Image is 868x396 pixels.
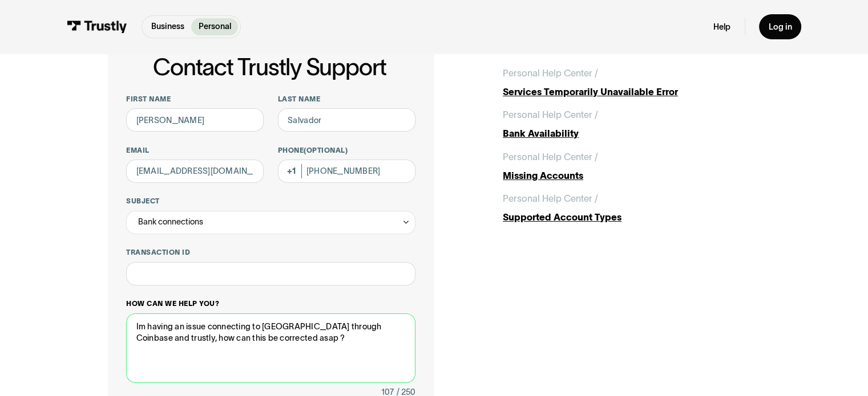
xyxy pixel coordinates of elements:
a: Log in [759,14,801,39]
div: Personal Help Center / [503,150,598,164]
label: Last name [278,95,415,104]
a: Help [713,22,730,32]
div: Services Temporarily Unavailable Error [503,85,760,99]
label: Email [126,146,264,155]
input: alex@mail.com [126,160,264,183]
a: Personal Help Center /Bank Availability [503,108,760,140]
p: Business [151,21,184,32]
span: (Optional) [304,146,348,154]
div: Bank connections [138,215,203,229]
div: Supported Account Types [503,210,760,224]
img: Trustly Logo [67,21,127,33]
input: Alex [126,108,264,132]
div: Missing Accounts [503,169,760,183]
a: Personal Help Center /Supported Account Types [503,191,760,224]
a: Personal [191,18,238,35]
div: Personal Help Center / [503,66,598,80]
div: Personal Help Center / [503,191,598,206]
div: Personal Help Center / [503,108,598,122]
div: Bank connections [126,211,415,234]
a: Personal Help Center /Missing Accounts [503,150,760,182]
label: First name [126,95,264,104]
input: (555) 555-5555 [278,160,415,183]
label: How can we help you? [126,299,415,308]
a: Personal Help Center /Services Temporarily Unavailable Error [503,66,760,99]
a: Business [144,18,192,35]
label: Subject [126,197,415,206]
div: Bank Availability [503,126,760,141]
h2: Recommended articles: [503,36,760,57]
div: Log in [768,22,792,32]
label: Transaction ID [126,248,415,257]
label: Phone [278,146,415,155]
p: Personal [199,21,231,32]
input: Howard [278,108,415,132]
h1: Contact Trustly Support [124,55,415,80]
